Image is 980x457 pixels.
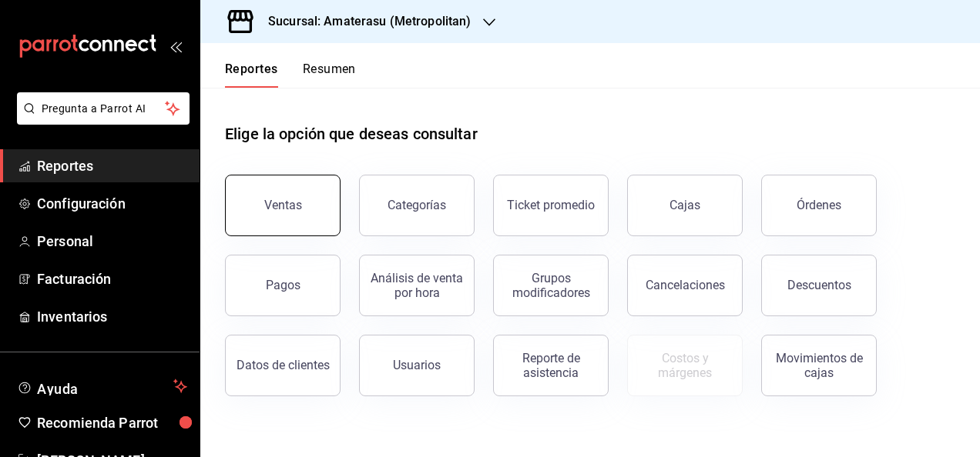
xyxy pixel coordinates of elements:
span: Pregunta a Parrot AI [42,101,166,117]
button: Contrata inventarios para ver este reporte [627,335,743,396]
button: Movimientos de cajas [761,335,877,396]
div: navigation tabs [225,62,356,88]
div: Reporte de asistencia [503,351,599,380]
button: Órdenes [761,175,877,236]
span: Reportes [37,155,187,176]
div: Categorías [388,198,446,212]
span: Configuración [37,193,187,214]
button: Categorías [359,175,475,236]
span: Ayuda [37,377,167,395]
span: Facturación [37,269,187,289]
div: Descuentos [787,278,851,292]
span: Recomienda Parrot [37,412,187,433]
button: Pregunta a Parrot AI [17,92,190,125]
button: Usuarios [359,335,475,396]
div: Cajas [670,196,701,215]
div: Usuarios [393,358,441,372]
button: Análisis de venta por hora [359,255,475,316]
button: Ventas [225,175,341,236]
h3: Sucursal: Amaterasu (Metropolitan) [256,12,471,31]
button: open_drawer_menu [169,40,182,52]
div: Costos y márgenes [637,351,733,380]
div: Movimientos de cajas [771,351,867,380]
div: Órdenes [797,198,841,212]
a: Pregunta a Parrot AI [11,112,190,128]
button: Reportes [225,62,278,88]
span: Personal [37,231,187,252]
button: Reporte de asistencia [493,335,609,396]
button: Resumen [303,62,356,88]
button: Grupos modificadores [493,255,609,316]
div: Análisis de venta por hora [369,271,465,300]
div: Ventas [264,198,302,212]
div: Pagos [266,278,300,292]
span: Inventarios [37,306,187,327]
button: Datos de clientes [225,335,341,396]
button: Pagos [225,255,341,316]
h1: Elige la opción que deseas consultar [225,122,478,145]
button: Descuentos [761,255,877,316]
button: Cancelaciones [627,255,743,316]
a: Cajas [627,175,743,236]
div: Cancelaciones [646,278,725,292]
button: Ticket promedio [493,175,609,236]
div: Grupos modificadores [503,271,599,300]
div: Ticket promedio [507,198,595,212]
div: Datos de clientes [237,358,330,372]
